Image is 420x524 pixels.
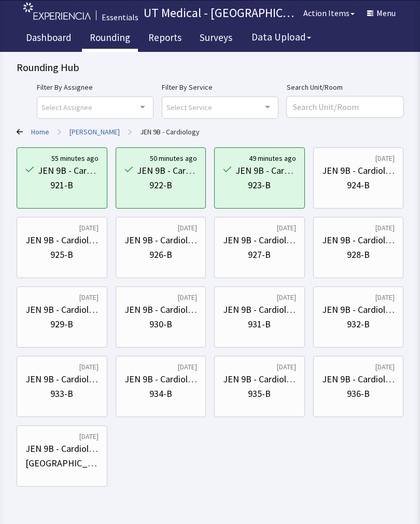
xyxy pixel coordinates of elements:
div: [GEOGRAPHIC_DATA] [25,456,99,471]
div: JEN 9B - Cardiology [322,302,395,317]
div: 932-B [347,317,370,332]
a: Surveys [192,26,240,52]
div: JEN 9B - Cardiology [322,372,395,387]
div: 931-B [248,317,271,332]
div: [DATE] [79,292,99,302]
div: 929-B [50,317,73,332]
div: 924-B [347,178,370,192]
div: JEN 9B - Cardiology [124,372,198,387]
div: [DATE] [79,362,99,372]
label: Filter By Assignee [37,81,153,93]
label: Filter By Service [162,81,278,93]
div: JEN 9B - Cardiology [322,163,395,178]
div: 927-B [248,247,271,262]
div: JEN 9B - Cardiology [25,233,99,247]
div: 930-B [149,317,172,332]
div: 922-B [149,178,172,192]
div: JEN 9B - Cardiology [25,442,99,456]
div: JEN 9B - Cardiology [124,233,198,247]
div: JEN 9B - Cardiology [137,163,198,178]
a: Jennie Sealy [69,127,120,137]
label: Search Unit/Room [287,81,403,93]
div: [DATE] [277,362,296,372]
p: UT Medical - [GEOGRAPHIC_DATA][US_STATE] [144,5,297,21]
div: 926-B [149,247,172,262]
a: JEN 9B - Cardiology [140,127,200,137]
div: [DATE] [277,292,296,302]
div: JEN 9B - Cardiology [223,302,296,317]
div: JEN 9B - Cardiology [223,372,296,387]
div: [DATE] [277,223,296,233]
div: Rounding Hub [17,60,403,75]
div: JEN 9B - Cardiology [25,302,99,317]
a: Dashboard [18,26,79,52]
div: JEN 9B - Cardiology [25,372,99,387]
div: [DATE] [375,223,395,233]
div: JEN 9B - Cardiology [322,233,395,247]
div: 936-B [347,387,370,401]
div: [DATE] [178,223,197,233]
div: 50 minutes ago [150,153,197,163]
span: > [128,121,132,142]
div: [DATE] [178,362,197,372]
span: > [58,121,61,142]
span: Select Assignee [41,101,92,113]
div: 921-B [50,178,73,192]
div: 933-B [50,387,73,401]
div: [DATE] [79,223,99,233]
div: [DATE] [178,292,197,302]
a: Rounding [82,26,138,52]
div: 923-B [248,178,271,192]
div: 49 minutes ago [249,153,296,163]
div: Essentials [102,11,138,23]
button: Data Upload [245,27,317,47]
div: JEN 9B - Cardiology [235,163,296,178]
button: Action Items [297,3,361,23]
div: [DATE] [375,362,395,372]
div: [DATE] [375,153,395,163]
img: experiencia_logo.png [23,3,91,20]
div: [DATE] [79,431,99,442]
div: 925-B [50,247,73,262]
a: Home [31,127,49,137]
div: JEN 9B - Cardiology [124,302,198,317]
span: Select Service [166,101,212,113]
div: JEN 9B - Cardiology [38,163,99,178]
div: 935-B [248,387,271,401]
div: JEN 9B - Cardiology [223,233,296,247]
div: 934-B [149,387,172,401]
button: Menu [361,3,402,23]
a: Reports [141,26,189,52]
input: Search Unit/Room [287,96,403,117]
div: 928-B [347,247,370,262]
div: [DATE] [375,292,395,302]
div: 55 minutes ago [51,153,99,163]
